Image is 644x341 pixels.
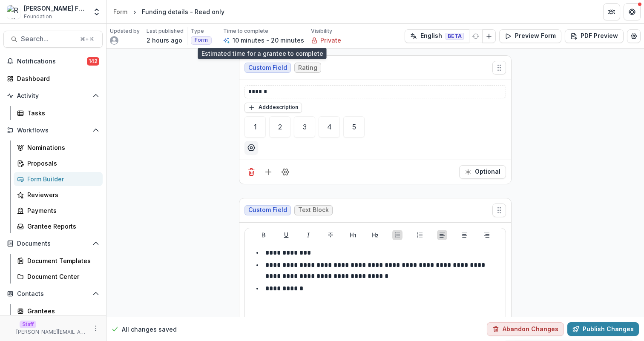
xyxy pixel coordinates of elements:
span: Documents [17,240,89,247]
span: Foundation [24,13,52,20]
a: Reviewers [14,188,103,202]
a: Form Builder [14,172,103,186]
a: Grantee Reports [14,219,103,233]
button: Align Center [459,230,469,240]
div: 3 [303,123,307,130]
button: Underline [281,230,291,240]
button: Notifications142 [3,54,103,68]
button: Open entity switcher [91,3,103,20]
button: English BETA [405,29,469,43]
p: Private [320,36,341,45]
span: Rating [298,64,317,72]
button: Search... [3,31,103,48]
button: Bullet List [392,230,402,240]
button: Edit Form Settings [627,29,641,43]
button: Bold [259,230,269,240]
button: Open Contacts [3,287,103,301]
span: Custom Field [248,206,287,214]
a: Document Templates [14,254,103,268]
a: Proposals [14,156,103,170]
button: Field Settings [279,165,292,179]
button: Move field [492,61,506,75]
span: Workflows [17,127,89,134]
button: PDF Preview [565,29,624,43]
div: Dashboard [17,74,96,83]
span: Text Block [298,206,329,214]
div: Document Templates [27,256,96,265]
a: Dashboard [3,72,103,86]
button: Delete field [244,165,258,179]
button: Refresh Translation [469,29,483,43]
span: Form [195,37,208,43]
div: Grantee Reports [27,222,96,231]
div: 5 [352,123,356,130]
p: 2 hours ago [147,36,182,45]
button: Open Documents [3,237,103,250]
p: [PERSON_NAME][EMAIL_ADDRESS][DOMAIN_NAME] [16,328,87,336]
div: Form Builder [27,175,96,183]
span: Contacts [17,290,89,298]
button: Italicize [303,230,313,240]
button: Add field [262,165,275,179]
div: [PERSON_NAME] Foundation [24,4,87,13]
button: Heading 2 [370,230,380,240]
span: Custom Field [248,64,287,72]
p: Visibility [311,27,332,35]
a: Form [110,6,131,18]
span: Activity [17,92,89,100]
button: Open Workflows [3,123,103,137]
p: All changes saved [122,325,177,334]
button: Heading 1 [348,230,358,240]
div: 1 [254,123,257,130]
a: Nominations [14,140,103,155]
span: Notifications [17,58,87,65]
div: Reviewers [27,190,96,199]
button: Adddescription [244,103,302,113]
button: More [91,323,101,333]
img: Ruthwick Foundation [7,5,20,19]
div: Proposals [27,159,96,168]
button: Options [244,141,258,155]
p: Time to complete [223,27,268,35]
svg: avatar [110,36,118,45]
div: Grantees [27,307,96,315]
nav: breadcrumb [110,6,228,18]
span: Search... [21,35,75,43]
button: Preview Form [499,29,561,43]
button: Add Language [482,29,496,43]
button: Ordered List [415,230,425,240]
p: Type [191,27,204,35]
button: Required [459,165,506,179]
button: Partners [603,3,620,20]
button: Publish Changes [567,322,639,336]
button: Strike [325,230,336,240]
div: Nominations [27,143,96,152]
button: Get Help [624,3,641,20]
a: Tasks [14,106,103,120]
div: Tasks [27,109,96,117]
button: Align Left [437,230,447,240]
div: ⌘ + K [78,34,95,44]
div: Document Center [27,272,96,281]
span: 142 [87,57,99,66]
div: Payments [27,206,96,215]
div: Funding details - Read only [142,7,224,16]
a: Document Center [14,269,103,284]
p: Last published [147,27,184,35]
a: Payments [14,203,103,218]
p: 10 minutes - 20 minutes [233,36,304,45]
button: Move field [492,203,506,217]
div: Form [113,7,127,16]
p: Updated by [110,27,140,35]
button: Abandon Changes [487,322,564,336]
a: Grantees [14,304,103,318]
div: 4 [327,123,332,130]
button: Align Right [482,230,492,240]
button: Open Activity [3,89,103,103]
p: Staff [20,321,36,328]
div: 2 [278,123,282,130]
